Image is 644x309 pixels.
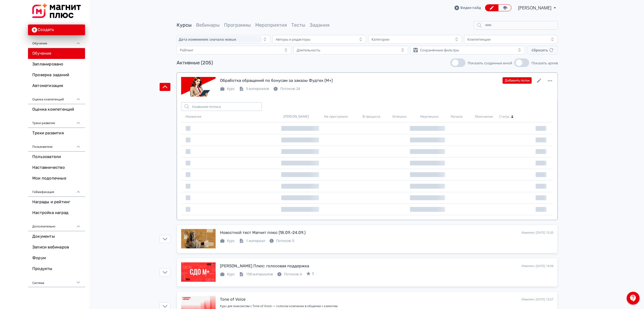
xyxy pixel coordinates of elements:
div: Успешно [393,114,418,119]
div: Компетенции [467,37,491,41]
a: Видео-гайд [454,5,481,10]
a: Программы [224,22,251,28]
div: СДО Магнит Плюс: голосовая поддержка [220,263,309,269]
button: Дата изменения: сначала новые [177,35,270,44]
a: Мероприятия [255,22,287,28]
div: Tone of Voice [220,296,246,303]
a: Тесты [291,22,305,28]
span: Начало [451,114,463,119]
div: [PERSON_NAME] [283,114,322,119]
div: Потоков: 6 [277,272,302,277]
div: Изменен: [DATE] 13:27 [521,297,553,302]
a: Пользователи [28,152,85,162]
a: Курсы [177,22,192,28]
span: Диана Лостанова [518,5,552,11]
a: Задания [310,22,330,28]
div: Курс [220,86,235,92]
div: Система [28,274,85,287]
span: Показать созданные мной [468,61,512,65]
a: Переключиться в режим ученика [498,4,512,11]
div: Обучение [28,35,85,48]
div: Потоков: 24 [273,86,300,92]
span: Статус [499,114,510,119]
a: Наставничество [28,162,85,173]
div: Категории [372,37,389,41]
div: Курс для знакомства с Tone of Voice — голосом компании в общении с клиентам [220,304,553,308]
div: 158 материалов [239,272,273,277]
div: Изменен: [DATE] 14:58 [521,264,553,268]
div: 5 материалов [239,86,269,92]
div: Длительность [297,48,320,52]
button: Категории [368,35,462,44]
div: Активные (205) [177,59,213,66]
a: Форум [28,253,85,264]
button: Авторы и редакторы [272,35,366,44]
div: Потоков: 5 [269,238,294,244]
a: Треки развития [28,128,85,139]
span: Название [185,114,201,119]
div: Авторы и редакторы [276,37,310,41]
a: Награды и рейтинг [28,197,85,208]
a: Мои подопечные [28,173,85,184]
button: Сохранённые фильтры [410,46,525,54]
div: Геймификация [28,184,85,197]
a: Автоматизация [28,80,85,91]
a: Обучение [28,48,85,59]
div: Пользователи [28,139,85,152]
button: Компетенции [464,35,558,44]
div: Сохранённые фильтры [420,48,459,52]
div: Дополнительно [28,218,85,231]
a: Проверка заданий [28,70,85,80]
div: В процессе [363,114,390,119]
button: Создать [28,24,85,35]
button: Рейтинг [177,46,291,54]
a: Запланировано [28,59,85,70]
div: 1 материал [239,238,265,244]
div: Курс [220,238,235,244]
a: Продукты [28,264,85,274]
button: Длительность [293,46,408,54]
span: 5 [312,271,314,276]
a: Оценка компетенций [28,104,85,115]
div: Курс [220,272,235,277]
div: Новостной тест Магнит плюс (18.09.-24.09.) [220,230,306,236]
div: Изменен: [DATE] 15:20 [521,230,553,235]
img: https://files.teachbase.ru/system/slaveaccount/57082/logo/medium-a49f9104db0309a6d8b85e425808cc30... [32,3,81,18]
div: Оценка компетенций [28,91,85,104]
a: Настройка наград [28,208,85,218]
div: Неуспешно [421,114,449,119]
div: Треки развития [28,115,85,128]
a: Записи вебинаров [28,242,85,253]
div: Рейтинг [180,48,194,52]
button: Сбросить [527,46,558,54]
a: Документы [28,231,85,242]
span: Дата изменения: сначала новые [179,37,236,41]
span: Окончание [475,114,493,119]
a: Вебинары [196,22,220,28]
button: Добавить поток [503,77,532,84]
div: Не приступали [324,114,361,119]
div: Обработка обращений по бонусам за заказы Фудтех (М+) [220,78,333,84]
span: Показать архив [531,61,558,65]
